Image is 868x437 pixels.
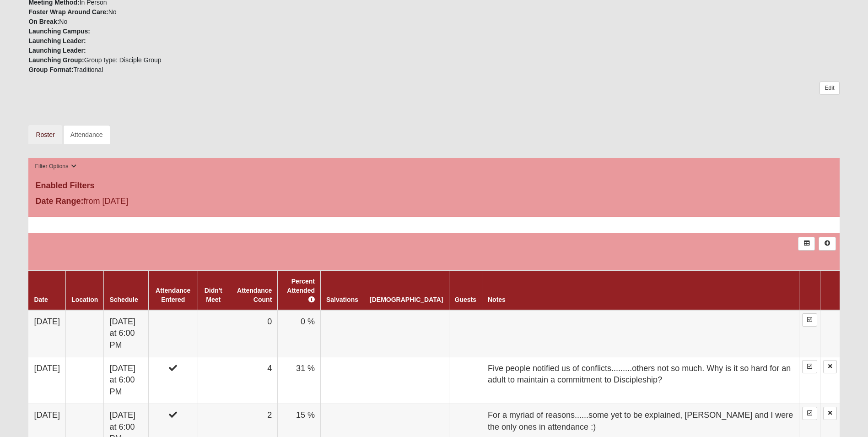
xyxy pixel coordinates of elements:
label: Date Range: [35,195,83,208]
a: Enter Attendance [802,313,817,327]
td: 31 % [278,357,321,404]
strong: Launching Campus: [28,27,90,35]
a: Attendance [63,125,110,144]
td: 4 [229,357,277,404]
td: [DATE] at 6:00 PM [104,357,148,404]
td: 0 % [278,310,321,357]
a: Attendance Count [237,287,272,303]
a: Enter Attendance [802,360,817,373]
td: 0 [229,310,277,357]
a: Attendance Entered [156,287,190,303]
a: Didn't Meet [205,287,222,303]
strong: Group Format: [28,66,73,73]
a: Export to Excel [798,237,815,250]
td: [DATE] [28,310,65,357]
a: Percent Attended [287,278,315,303]
h4: Enabled Filters [35,181,832,191]
div: from [DATE] [28,195,299,210]
a: Delete [823,360,837,373]
button: Filter Options [32,162,79,171]
strong: On Break: [28,18,59,25]
td: Five people notified us of conflicts.........others not so much. Why is it so hard for an adult t... [482,357,799,404]
strong: Launching Leader: [28,37,86,44]
th: [DEMOGRAPHIC_DATA] [364,271,449,310]
a: Edit [819,82,839,95]
a: Location [71,296,98,303]
strong: Foster Wrap Around Care: [28,8,108,16]
td: [DATE] at 6:00 PM [104,310,148,357]
a: Notes [488,296,506,303]
strong: Launching Group: [28,56,84,64]
th: Guests [449,271,482,310]
a: Schedule [109,296,138,303]
strong: Launching Leader: [28,47,86,54]
td: [DATE] [28,357,65,404]
th: Salvations [320,271,364,310]
a: Enter Attendance [802,407,817,420]
a: Alt+N [819,237,836,250]
a: Roster [28,125,62,144]
a: Delete [823,407,837,420]
a: Date [34,296,48,303]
